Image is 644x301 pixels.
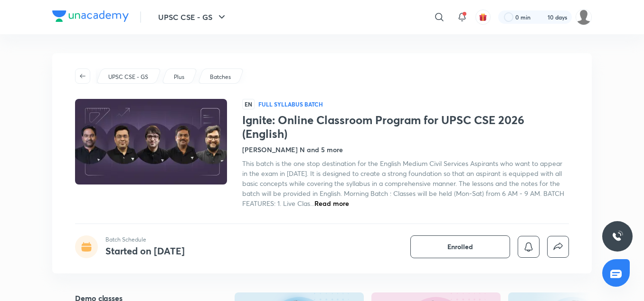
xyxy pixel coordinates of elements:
button: UPSC CSE - GS [152,8,233,27]
h4: Started on [DATE] [105,244,185,257]
p: Batch Schedule [105,235,185,244]
button: avatar [475,10,491,25]
img: Meenaza Sadiq [576,9,592,25]
img: Company Logo [52,10,129,22]
a: Company Logo [52,10,129,24]
img: avatar [479,13,487,21]
img: ttu [612,231,623,242]
h4: [PERSON_NAME] N and 5 more [242,145,343,155]
button: Enrolled [410,235,510,258]
h1: Ignite: Online Classroom Program for UPSC CSE 2026 (English) [242,113,569,141]
p: Plus [174,73,184,81]
p: Batches [210,73,231,81]
a: Batches [208,73,233,81]
a: UPSC CSE - GS [107,73,150,81]
a: Plus [172,73,186,81]
span: This batch is the one stop destination for the English Medium Civil Services Aspirants who want t... [242,159,564,208]
img: streak [536,12,546,22]
img: Thumbnail [74,98,228,185]
p: UPSC CSE - GS [108,73,148,81]
span: Read more [314,199,349,208]
p: Full Syllabus Batch [258,100,323,108]
span: EN [242,99,255,109]
span: Enrolled [447,242,473,252]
